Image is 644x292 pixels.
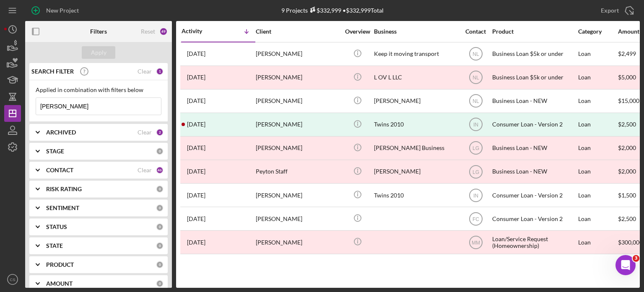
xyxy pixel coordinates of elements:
[473,216,479,222] text: FC
[90,28,107,35] b: Filters
[618,215,636,222] span: $2,500
[308,7,341,14] div: $332,999
[374,113,458,136] div: Twins 2010
[472,145,479,151] text: LG
[256,160,340,183] div: Peyton Staff
[156,223,164,231] div: 0
[46,261,74,268] b: PRODUCT
[618,192,636,199] span: $1,500
[46,280,73,287] b: AMOUNT
[159,27,168,36] div: 49
[46,148,64,155] b: STAGE
[473,98,479,104] text: NL
[156,204,164,212] div: 0
[374,90,458,112] div: [PERSON_NAME]
[187,145,205,151] time: 2024-12-04 23:59
[578,160,617,183] div: Loan
[256,231,340,253] div: [PERSON_NAME]
[141,28,155,35] div: Reset
[156,129,164,136] div: 2
[156,280,164,287] div: 0
[578,43,617,65] div: Loan
[138,129,152,136] div: Clear
[578,137,617,159] div: Loan
[156,147,164,155] div: 0
[46,224,67,230] b: STATUS
[374,66,458,89] div: L OV L LLC
[10,277,15,282] text: CS
[82,46,115,59] button: Apply
[492,90,576,112] div: Business Loan - NEW
[187,50,205,57] time: 2025-09-23 15:43
[91,46,106,59] div: Apply
[592,2,640,19] button: Export
[281,7,384,14] div: 9 Projects • $332,999 Total
[156,68,164,75] div: 1
[187,74,205,81] time: 2025-08-28 17:45
[46,186,82,192] b: RISK RATING
[46,205,79,211] b: SENTIMENT
[492,231,576,253] div: Loan/Service Request (Homeownership)
[4,271,21,288] button: CS
[31,68,74,75] b: SEARCH FILTER
[578,66,617,89] div: Loan
[256,90,340,112] div: [PERSON_NAME]
[187,216,205,222] time: 2024-05-29 22:11
[187,168,205,175] time: 2024-06-18 21:15
[374,137,458,159] div: [PERSON_NAME] Business
[615,255,636,275] iframe: Intercom live chat
[492,66,576,89] div: Business Loan $5k or under
[256,43,340,65] div: [PERSON_NAME]
[46,242,63,249] b: STATE
[492,184,576,206] div: Consumer Loan - Version 2
[492,28,576,35] div: Product
[256,66,340,89] div: [PERSON_NAME]
[578,90,617,112] div: Loan
[256,28,340,35] div: Client
[492,160,576,183] div: Business Loan - NEW
[374,184,458,206] div: Twins 2010
[578,113,617,136] div: Loan
[601,2,619,19] div: Export
[492,113,576,136] div: Consumer Loan - Version 2
[256,137,340,159] div: [PERSON_NAME]
[460,28,491,35] div: Contact
[472,239,480,245] text: MM
[492,43,576,65] div: Business Loan $5k or under
[156,185,164,193] div: 0
[473,192,478,198] text: IN
[578,231,617,253] div: Loan
[46,2,79,19] div: New Project
[578,208,617,230] div: Loan
[138,167,152,174] div: Clear
[473,122,478,128] text: IN
[25,2,87,19] button: New Project
[156,242,164,250] div: 0
[492,137,576,159] div: Business Loan - NEW
[156,166,164,174] div: 46
[156,261,164,268] div: 0
[182,28,218,34] div: Activity
[633,255,639,262] span: 3
[256,208,340,230] div: [PERSON_NAME]
[473,51,479,57] text: NL
[473,75,479,81] text: NL
[256,113,340,136] div: [PERSON_NAME]
[374,160,458,183] div: [PERSON_NAME]
[492,208,576,230] div: Consumer Loan - Version 2
[138,68,152,75] div: Clear
[472,169,479,175] text: LG
[618,97,639,104] span: $15,000
[187,192,205,199] time: 2024-06-18 18:25
[187,121,205,128] time: 2025-01-15 20:21
[256,184,340,206] div: [PERSON_NAME]
[46,129,76,136] b: ARCHIVED
[374,28,458,35] div: Business
[46,167,73,174] b: CONTACT
[187,97,205,104] time: 2025-02-27 23:05
[374,43,458,65] div: Keep it moving transport
[578,28,617,35] div: Category
[578,184,617,206] div: Loan
[342,28,373,35] div: Overview
[187,239,205,246] time: 2023-10-24 17:13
